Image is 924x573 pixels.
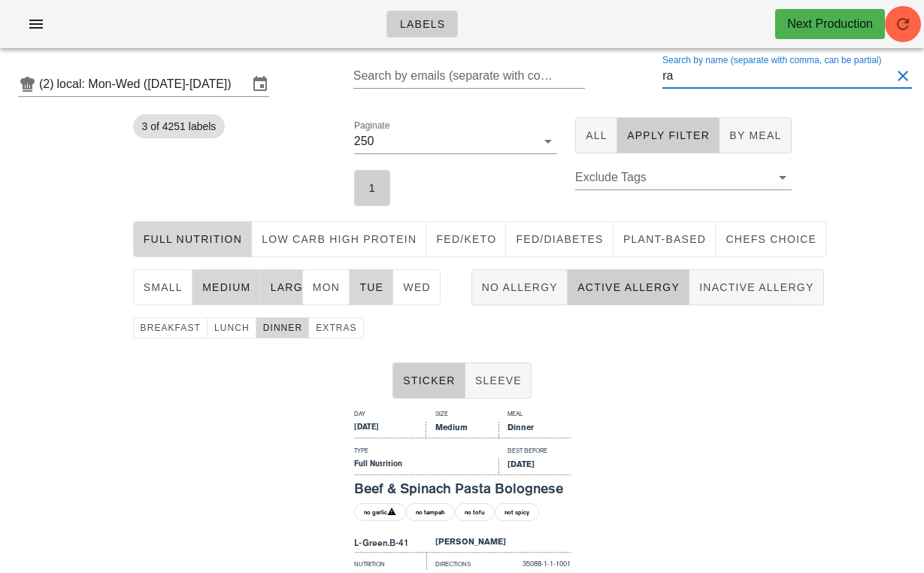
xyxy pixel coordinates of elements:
span: large [269,281,311,293]
span: dinner [262,323,303,333]
button: Plant-Based [613,221,716,257]
button: Inactive Allergy [689,269,824,305]
button: Low Carb High Protein [252,221,426,257]
button: Active Allergy [568,269,689,305]
label: Paginate [354,120,389,132]
button: Sleeve [465,362,532,399]
div: Next Production [787,15,873,33]
span: Tue [359,281,383,293]
span: not spicy [504,504,529,520]
div: Day [354,409,426,422]
button: chefs choice [716,221,826,257]
button: Wed [393,269,441,305]
button: Mon [302,269,350,305]
div: Full Nutrition [354,459,498,475]
span: chefs choice [725,233,816,245]
div: [PERSON_NAME] [426,536,571,553]
span: Plant-Based [623,233,706,245]
div: [DATE] [354,422,426,438]
span: small [143,281,183,293]
button: Full Nutrition [133,221,253,257]
div: Exclude Tags [575,165,792,189]
button: Sticker [392,362,465,399]
button: Apply Filter [617,117,720,153]
span: medium [201,281,251,293]
button: large [260,269,320,305]
div: Dinner [498,422,571,438]
span: no garlic [364,504,396,520]
div: Best Before [498,446,571,459]
div: Directions [426,552,498,570]
span: Fed/diabetes [515,233,603,245]
button: small [133,269,192,305]
div: Nutrition [354,552,426,570]
button: breakfast [133,317,208,338]
div: (2) [39,77,57,92]
span: By Meal [729,129,781,141]
span: Sticker [402,374,456,387]
label: Search by name (separate with comma, can be partial) [662,55,881,66]
span: Sleeve [474,374,522,387]
div: 250 [354,135,374,148]
button: Fed/diabetes [506,221,613,257]
div: Beef & Spinach Pasta Bolognese [354,482,571,496]
span: Inactive Allergy [698,281,814,293]
span: extras [315,323,357,333]
button: Tue [350,269,393,305]
span: Apply Filter [626,129,710,141]
span: breakfast [140,323,201,333]
div: Medium [426,422,498,438]
div: Paginate250 [354,129,557,153]
span: Fed/keto [435,233,496,245]
button: dinner [256,317,310,338]
a: Labels [386,11,459,38]
span: No Allergy [481,281,558,293]
button: By Meal [720,117,791,153]
button: medium [192,269,261,305]
div: Size [426,409,498,422]
span: lunch [214,323,250,333]
span: Active Allergy [577,281,680,293]
span: Low Carb High Protein [261,233,417,245]
button: 1 [354,170,390,206]
button: Fed/keto [426,221,506,257]
span: All [585,129,607,141]
div: L-Green.B-41 [354,536,426,553]
button: All [575,117,617,153]
span: 35088-1-1-1001 [523,560,571,568]
button: extras [309,317,364,338]
span: Mon [312,281,341,293]
span: no tofu [465,504,485,520]
div: Meal [498,409,571,422]
span: Labels [399,18,446,30]
span: no tempeh [416,504,445,520]
button: Clear Search by name (separate with comma, can be partial) [894,67,912,85]
span: Wed [402,281,431,293]
button: lunch [208,317,256,338]
div: [DATE] [498,459,571,475]
button: No Allergy [471,269,568,305]
div: Type [354,446,498,459]
span: 1 [364,182,380,194]
span: 3 of 4251 labels [142,114,217,138]
span: Full Nutrition [143,233,243,245]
